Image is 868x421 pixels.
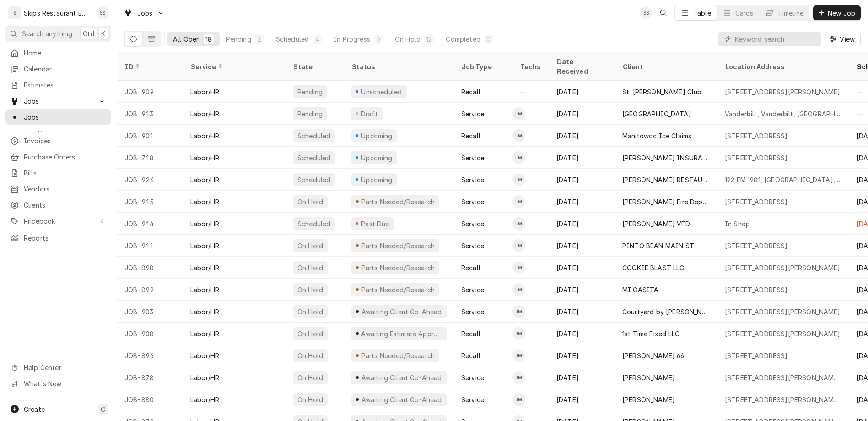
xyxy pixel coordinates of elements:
[5,181,111,197] a: Vendors
[725,153,788,163] div: [STREET_ADDRESS]
[622,263,685,273] div: COOKIE BLAST LLC
[5,230,111,246] a: Reports
[725,263,841,273] div: [STREET_ADDRESS][PERSON_NAME]
[117,366,183,388] div: JOB-878
[117,213,183,235] div: JOB-914
[778,8,803,18] div: Timeline
[622,219,690,229] div: [PERSON_NAME] VFD
[360,263,436,273] div: Parts Needed/Research
[297,395,324,405] div: On Hold
[549,344,615,366] div: [DATE]
[622,175,710,185] div: [PERSON_NAME] RESTAURANT
[622,285,658,295] div: MI CASITA
[5,213,111,229] a: Go to Pricebook
[117,257,183,279] div: JOB-898
[461,241,484,251] div: Service
[96,6,109,19] div: SS
[461,197,484,207] div: Service
[117,344,183,366] div: JOB-896
[512,173,525,186] div: Longino Monroe's Avatar
[120,5,168,21] a: Go to Jobs
[360,197,436,207] div: Parts Needed/Research
[656,5,671,20] button: Open search
[117,125,183,147] div: JOB-901
[826,8,857,18] span: New Job
[101,29,105,38] span: K
[725,87,841,97] div: [STREET_ADDRESS][PERSON_NAME]
[549,366,615,388] div: [DATE]
[461,307,484,317] div: Service
[549,279,615,301] div: [DATE]
[5,149,111,164] a: Purchase Orders
[117,388,183,410] div: JOB-880
[549,257,615,279] div: [DATE]
[725,197,788,207] div: [STREET_ADDRESS]
[549,235,615,257] div: [DATE]
[549,388,615,410] div: [DATE]
[297,307,324,317] div: On Hold
[549,147,615,169] div: [DATE]
[512,239,525,252] div: LM
[190,197,219,207] div: Labor/HR
[5,77,111,93] a: Estimates
[461,109,484,119] div: Service
[461,153,484,163] div: Service
[549,81,615,103] div: [DATE]
[512,371,525,384] div: Jason Marroquin's Avatar
[190,62,276,71] div: Service
[622,351,685,361] div: [PERSON_NAME] 66
[376,34,381,44] div: 0
[512,305,525,318] div: JM
[825,32,861,46] button: View
[461,175,484,185] div: Service
[461,351,480,361] div: Recall
[24,363,106,372] span: Help Center
[297,241,324,251] div: On Hold
[117,279,183,301] div: JOB-899
[512,393,525,406] div: Jason Marroquin's Avatar
[22,29,72,38] span: Search anything
[117,323,183,344] div: JOB-908
[24,184,107,194] span: Vendors
[24,96,93,106] span: Jobs
[24,168,107,178] span: Bills
[190,241,219,251] div: Labor/HR
[24,8,91,18] div: Skips Restaurant Equipment
[360,109,379,119] div: Draft
[297,131,331,141] div: Scheduled
[117,169,183,191] div: JOB-924
[297,197,324,207] div: On Hold
[24,152,107,162] span: Purchase Orders
[640,6,652,19] div: Shan Skipper's Avatar
[461,87,480,97] div: Recall
[725,285,788,295] div: [STREET_ADDRESS]
[360,87,403,97] div: Unscheduled
[24,112,107,122] span: Jobs
[512,349,525,362] div: Jason Marroquin's Avatar
[512,129,525,142] div: Longino Monroe's Avatar
[297,285,324,295] div: On Hold
[520,62,542,71] div: Techs
[117,191,183,213] div: JOB-915
[486,34,491,44] div: 0
[622,197,710,207] div: [PERSON_NAME] Fire Department
[549,103,615,125] div: [DATE]
[512,349,525,362] div: JM
[512,305,525,318] div: Jason Marroquin's Avatar
[190,307,219,317] div: Labor/HR
[549,213,615,235] div: [DATE]
[395,34,421,44] div: On Hold
[549,301,615,323] div: [DATE]
[5,45,111,60] a: Home
[24,128,107,138] span: Job Series
[360,395,442,405] div: Awaiting Client Go-Ahead
[297,373,324,383] div: On Hold
[622,87,702,97] div: St. [PERSON_NAME] Club
[725,62,840,71] div: Location Address
[293,62,337,71] div: State
[360,131,394,141] div: Upcoming
[190,329,219,339] div: Labor/HR
[640,6,652,19] div: SS
[549,125,615,147] div: [DATE]
[461,395,484,405] div: Service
